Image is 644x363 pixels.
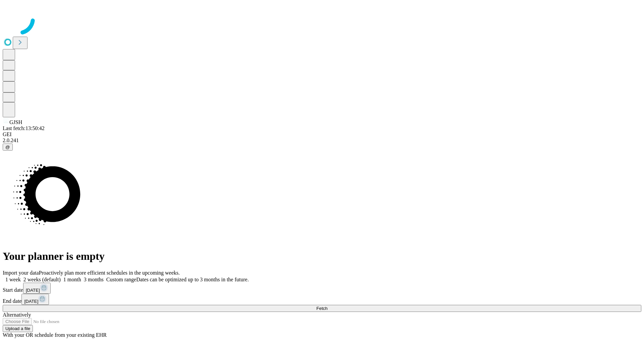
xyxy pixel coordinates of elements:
[3,325,33,332] button: Upload a file
[21,294,49,305] button: [DATE]
[23,283,51,294] button: [DATE]
[26,288,40,293] span: [DATE]
[23,277,61,282] span: 2 weeks (default)
[5,145,10,150] span: @
[3,131,641,137] div: GEI
[24,299,38,304] span: [DATE]
[63,277,81,282] span: 1 month
[5,277,21,282] span: 1 week
[3,144,13,151] button: @
[9,119,22,125] span: GJSH
[3,294,641,305] div: End date
[3,270,39,276] span: Import your data
[3,125,45,131] span: Last fetch: 13:50:42
[3,250,641,263] h1: Your planner is empty
[316,306,327,311] span: Fetch
[106,277,136,282] span: Custom range
[3,137,641,144] div: 2.0.241
[3,332,107,338] span: With your OR schedule from your existing EHR
[84,277,104,282] span: 3 months
[39,270,180,276] span: Proactively plan more efficient schedules in the upcoming weeks.
[3,312,31,318] span: Alternatively
[3,283,641,294] div: Start date
[136,277,249,282] span: Dates can be optimized up to 3 months in the future.
[3,305,641,312] button: Fetch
